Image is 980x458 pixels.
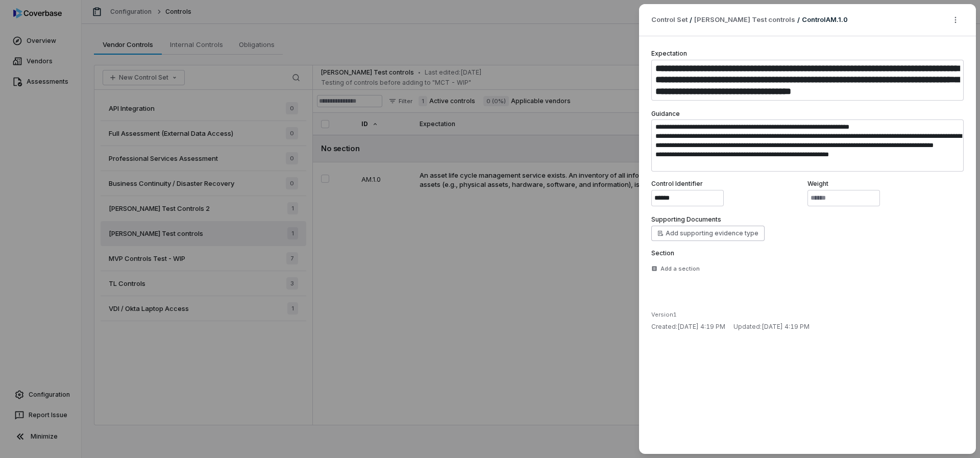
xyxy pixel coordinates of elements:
span: Control AM.1.0 [802,15,848,23]
p: / [797,15,800,25]
div: Add a section [651,265,700,273]
button: More actions [947,12,964,28]
button: Add supporting evidence type [651,226,765,241]
label: Section [651,249,964,257]
p: / [690,15,692,25]
label: Weight [807,180,964,188]
label: Control Identifier [651,180,807,188]
label: Expectation [651,50,687,57]
button: Add a section [648,259,703,278]
span: Created: [DATE] 4:19 PM [651,323,725,330]
label: Supporting Documents [651,215,721,224]
a: [PERSON_NAME] Test controls [694,15,795,25]
span: Control Set [651,15,688,25]
span: Updated: [DATE] 4:19 PM [733,323,810,330]
span: Version 1 [651,311,677,318]
label: Guidance [651,110,680,117]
